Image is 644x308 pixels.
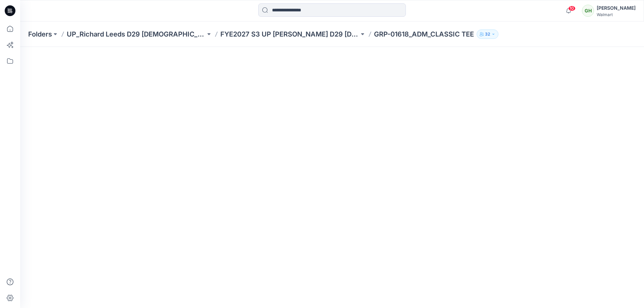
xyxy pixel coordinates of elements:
a: FYE2027 S3 UP [PERSON_NAME] D29 [DEMOGRAPHIC_DATA] Sleepwear-license [220,29,359,39]
p: GRP-01618_ADM_CLASSIC TEE [374,29,474,39]
div: Walmart [597,12,636,17]
div: GH [582,5,594,17]
span: 10 [568,6,576,11]
a: Folders [28,29,52,39]
div: [PERSON_NAME] [597,4,636,12]
button: 32 [477,29,498,39]
p: 32 [485,30,490,38]
a: UP_Richard Leeds D29 [DEMOGRAPHIC_DATA] License Sleep [67,29,206,39]
iframe: edit-style [20,47,644,308]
